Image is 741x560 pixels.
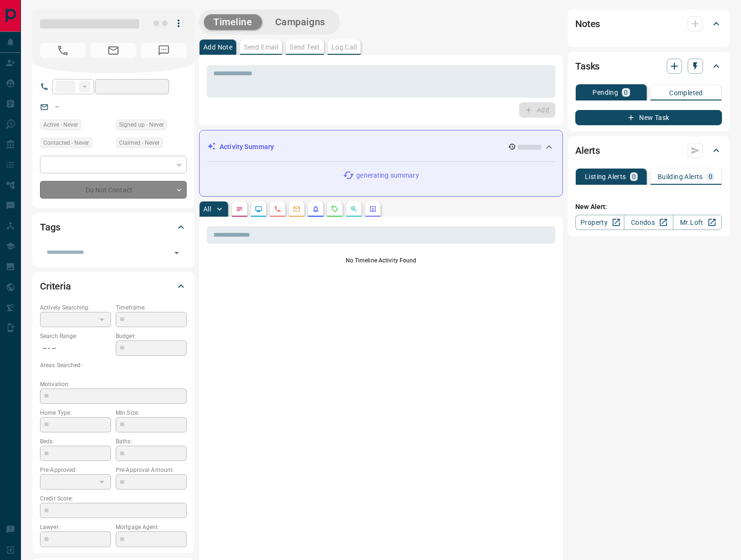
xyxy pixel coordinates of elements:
p: Actively Searching: [40,303,111,312]
p: -- - -- [40,340,111,356]
div: Notes [575,12,722,35]
p: No Timeline Activity Found [207,256,555,265]
div: Activity Summary [207,138,555,156]
p: 0 [624,89,628,96]
svg: Calls [274,205,281,213]
a: Condos [624,215,673,230]
p: Home Type: [40,409,111,417]
h2: Notes [575,16,600,31]
h2: Alerts [575,143,600,158]
p: Pre-Approved: [40,466,111,474]
button: Campaigns [266,14,335,30]
h2: Tags [40,220,60,235]
a: Property [575,215,624,230]
p: Baths: [116,437,187,446]
p: Pending [592,89,618,96]
p: Min Size: [116,409,187,417]
div: Tags [40,216,187,239]
p: Completed [669,90,703,96]
p: Credit Score: [40,494,187,503]
p: Building Alerts [658,173,703,180]
span: No Number [40,43,86,58]
span: Contacted - Never [43,138,89,148]
button: Timeline [204,14,262,30]
div: Criteria [40,275,187,298]
div: Do Not Contact [40,181,187,199]
p: Budget: [116,332,187,340]
p: generating summary [356,170,419,180]
p: Areas Searched: [40,361,187,370]
button: New Task [575,110,722,125]
p: Timeframe: [116,303,187,312]
svg: Notes [236,205,243,213]
p: Add Note [203,44,232,50]
p: New Alert: [575,202,722,212]
button: Open [170,246,183,260]
p: Lawyer: [40,523,111,531]
p: Mortgage Agent: [116,523,187,531]
svg: Lead Browsing Activity [255,205,262,213]
p: All [203,206,211,212]
a: Mr.Loft [673,215,722,230]
p: Search Range: [40,332,111,340]
span: Claimed - Never [119,138,160,148]
span: Signed up - Never [119,120,164,130]
p: Pre-Approval Amount: [116,466,187,474]
p: 0 [709,173,712,180]
p: Beds: [40,437,111,446]
p: Listing Alerts [585,173,626,180]
a: -- [55,103,59,110]
p: Activity Summary [220,142,274,152]
span: No Email [90,43,136,58]
div: Alerts [575,139,722,162]
span: No Number [141,43,187,58]
p: Motivation: [40,380,187,389]
svg: Emails [293,205,300,213]
h2: Criteria [40,279,71,294]
svg: Listing Alerts [312,205,320,213]
svg: Agent Actions [369,205,377,213]
svg: Opportunities [350,205,358,213]
svg: Requests [331,205,339,213]
p: 0 [632,173,636,180]
h2: Tasks [575,59,600,74]
div: Tasks [575,55,722,78]
span: Active - Never [43,120,78,130]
